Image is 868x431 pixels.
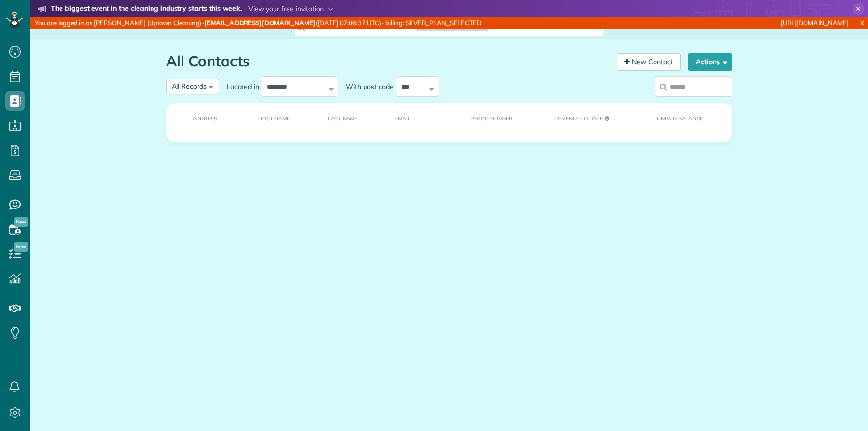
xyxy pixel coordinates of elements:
th: Unpaid Balance [642,103,732,133]
div: You are logged in as [PERSON_NAME] (Uptown Cleaning) · ([DATE] 07:06:37 UTC) · billing: SILVER_PL... [30,17,577,29]
label: Located in [219,82,261,91]
th: Phone number [456,103,540,133]
span: New [14,217,28,227]
button: Actions [688,53,732,71]
span: New [14,242,28,252]
th: Email [380,103,456,133]
i: Changes made to your appointment data may take up to 24 hours to be reflected in customer unpaid ... [605,116,609,121]
a: New Contact [617,53,681,71]
th: First Name [243,103,313,133]
span: All Records [172,82,207,90]
th: Revenue to Date [540,103,642,133]
th: Last Name [313,103,380,133]
a: [URL][DOMAIN_NAME] [781,19,849,27]
strong: The biggest event in the cleaning industry starts this week. [51,4,242,15]
strong: [EMAIL_ADDRESS][DOMAIN_NAME] [204,19,316,27]
a: X [856,17,868,29]
label: With post code [338,82,396,91]
h1: All Contacts [166,53,609,69]
th: Address [166,103,244,133]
